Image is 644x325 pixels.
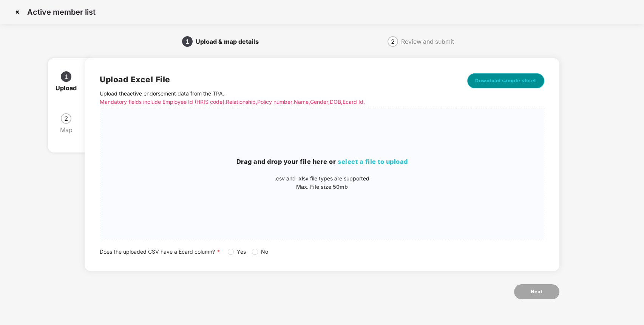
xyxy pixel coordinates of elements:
[100,174,544,183] p: .csv and .xlsx file types are supported
[185,39,189,45] span: 1
[100,248,544,256] div: Does the uploaded CSV have a Ecard column?
[401,35,454,48] div: Review and submit
[100,89,451,106] p: Upload the active endorsement data from the TPA .
[64,116,68,122] span: 2
[56,82,83,94] div: Upload
[467,73,544,88] button: Download sample sheet
[100,183,544,191] p: Max. File size 50mb
[234,248,249,256] span: Yes
[196,35,265,48] div: Upload & map details
[338,158,408,165] span: select a file to upload
[391,39,395,45] span: 2
[100,108,544,240] span: Drag and drop your file here orselect a file to upload.csv and .xlsx file types are supportedMax....
[27,8,96,17] p: Active member list
[100,73,451,86] h2: Upload Excel File
[100,98,451,106] p: Mandatory fields include Employee Id (HRIS code), Relationship, Policy number, Name, Gender, DOB,...
[100,157,544,167] h3: Drag and drop your file here or
[258,248,271,256] span: No
[64,74,68,80] span: 1
[11,6,23,18] img: svg+xml;base64,PHN2ZyBpZD0iQ3Jvc3MtMzJ4MzIiIHhtbG5zPSJodHRwOi8vd3d3LnczLm9yZy8yMDAwL3N2ZyIgd2lkdG...
[60,124,79,136] div: Map
[475,77,536,85] span: Download sample sheet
